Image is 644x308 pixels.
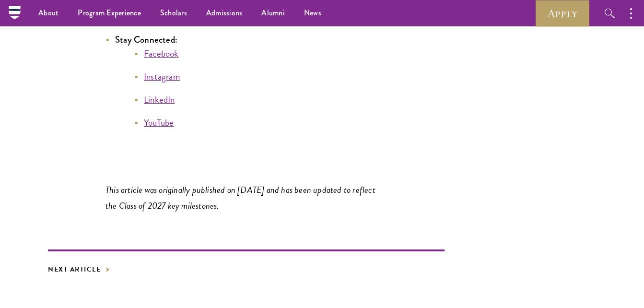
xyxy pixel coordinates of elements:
a: LinkedIn [144,93,175,107]
em: This article was originally published on [DATE] and has been updated to reflect the Class of 2027... [105,183,375,213]
a: Facebook [144,47,179,60]
a: Instagram [144,70,180,83]
strong: Stay Connected: [115,33,177,46]
a: Next Article [48,263,110,275]
a: YouTube [144,116,174,130]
